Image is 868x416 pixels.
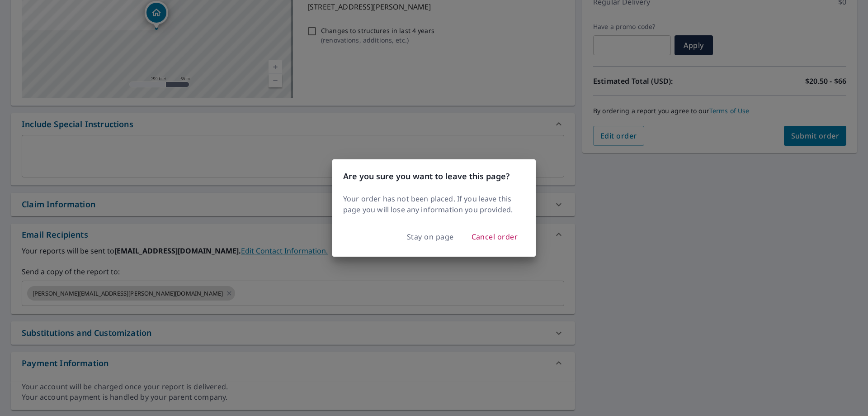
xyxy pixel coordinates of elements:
p: Your order has not been placed. If you leave this page you will lose any information you provided. [343,193,525,215]
span: Cancel order [472,230,518,243]
h3: Are you sure you want to leave this page? [343,170,525,182]
span: Stay on page [407,230,454,243]
button: Stay on page [400,228,461,245]
button: Cancel order [464,228,525,246]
